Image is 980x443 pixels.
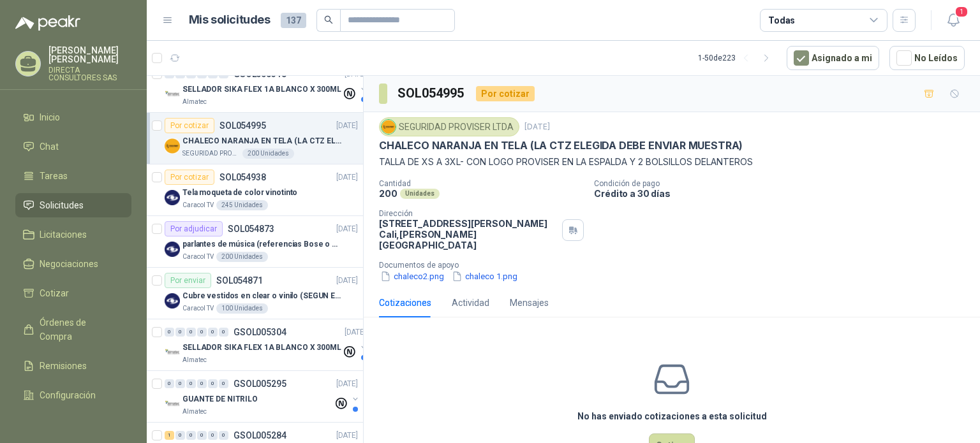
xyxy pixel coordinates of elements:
a: Configuración [15,383,131,407]
p: Almatec [182,407,207,417]
a: 0 0 0 0 0 0 GSOL005318[DATE] Company LogoSELLADOR SIKA FLEX 1A BLANCO X 300MLAlmatec [165,66,369,107]
div: 0 [165,379,174,388]
img: Company Logo [165,345,180,360]
p: Cantidad [379,179,584,188]
div: 0 [197,431,207,440]
p: [DATE] [336,378,358,390]
div: Por cotizar [165,118,214,133]
a: Por adjudicarSOL054873[DATE] Company Logoparlantes de música (referencias Bose o Alexa) CON MARCA... [147,216,363,268]
div: 200 Unidades [242,149,294,159]
p: SOL054871 [216,276,263,285]
a: Licitaciones [15,222,131,247]
div: 0 [175,379,185,388]
div: 0 [219,328,228,337]
span: 1 [954,6,969,18]
p: Tela moqueta de color vinotinto [182,187,297,199]
p: [DATE] [336,120,358,132]
p: [STREET_ADDRESS][PERSON_NAME] Cali , [PERSON_NAME][GEOGRAPHIC_DATA] [379,218,557,251]
a: Por cotizarSOL054995[DATE] Company LogoCHALECO NARANJA EN TELA (LA CTZ ELEGIDA DEBE ENVIAR MUESTR... [147,113,363,164]
span: Tareas [40,169,68,183]
div: Todas [768,13,795,27]
button: chaleco2.png [379,270,445,283]
h1: Mis solicitudes [189,11,271,29]
p: parlantes de música (referencias Bose o Alexa) CON MARCACION 1 LOGO (Mas datos en el adjunto) [182,238,341,251]
div: 0 [186,328,196,337]
div: 0 [175,328,185,337]
p: Almatec [182,97,207,107]
div: 200 Unidades [216,252,268,262]
img: Company Logo [165,190,180,205]
p: Documentos de apoyo [379,261,975,270]
a: Cotizar [15,281,131,305]
a: Órdenes de Compra [15,310,131,349]
p: SELLADOR SIKA FLEX 1A BLANCO X 300ML [182,342,341,354]
div: 0 [219,431,228,440]
div: Por enviar [165,273,211,288]
span: 137 [281,13,306,28]
div: 0 [197,379,207,388]
p: CHALECO NARANJA EN TELA (LA CTZ ELEGIDA DEBE ENVIAR MUESTRA) [182,135,341,147]
p: [DATE] [345,326,366,338]
span: search [324,15,333,24]
span: Órdenes de Compra [40,316,119,344]
div: 0 [208,431,218,440]
a: Por enviarSOL054871[DATE] Company LogoCubre vestidos en clear o vinilo (SEGUN ESPECIFICACIONES DE... [147,268,363,319]
div: 0 [175,431,185,440]
div: 0 [186,379,196,388]
button: Asignado a mi [787,46,879,70]
a: 0 0 0 0 0 0 GSOL005304[DATE] Company LogoSELLADOR SIKA FLEX 1A BLANCO X 300MLAlmatec [165,324,369,365]
div: 0 [186,431,196,440]
a: Inicio [15,105,131,129]
span: Remisiones [40,359,87,373]
button: No Leídos [889,46,965,70]
p: GSOL005318 [234,69,286,78]
p: [DATE] [336,171,358,184]
img: Company Logo [165,396,180,412]
span: Cotizar [40,286,69,300]
p: Caracol TV [182,303,214,314]
img: Company Logo [165,293,180,309]
p: CHALECO NARANJA EN TELA (LA CTZ ELEGIDA DEBE ENVIAR MUESTRA) [379,139,743,152]
p: Caracol TV [182,252,214,262]
h3: No has enviado cotizaciones a esta solicitud [577,409,767,423]
p: SELLADOR SIKA FLEX 1A BLANCO X 300ML [182,84,341,96]
p: TALLA DE XS A 3XL- CON LOGO PROVISER EN LA ESPALDA Y 2 BOLSILLOS DELANTEROS [379,155,965,169]
span: Chat [40,140,59,154]
a: Chat [15,134,131,159]
span: Negociaciones [40,257,98,271]
span: Solicitudes [40,198,84,212]
a: Por cotizarSOL054938[DATE] Company LogoTela moqueta de color vinotintoCaracol TV245 Unidades [147,164,363,216]
a: Tareas [15,164,131,188]
div: 0 [219,379,228,388]
p: Condición de pago [594,179,975,188]
p: GSOL005284 [234,431,286,440]
p: [DATE] [336,223,358,235]
div: Por cotizar [165,170,214,185]
p: SOL054995 [219,121,266,130]
a: 0 0 0 0 0 0 GSOL005295[DATE] Company LogoGUANTE DE NITRILOAlmatec [165,376,360,417]
div: 100 Unidades [216,303,268,314]
p: Almatec [182,355,207,365]
img: Company Logo [165,242,180,257]
p: DIRECTA CONSULTORES SAS [48,66,131,82]
a: Remisiones [15,354,131,378]
h3: SOL054995 [397,84,466,103]
div: 0 [197,328,207,337]
img: Logo peakr [15,15,80,31]
div: Cotizaciones [379,296,431,310]
p: [DATE] [336,275,358,287]
a: Negociaciones [15,252,131,276]
p: GSOL005295 [234,379,286,388]
div: 1 - 50 de 223 [698,48,776,68]
p: GSOL005304 [234,328,286,337]
div: Por cotizar [476,86,535,101]
p: SOL054938 [219,173,266,182]
p: [DATE] [336,430,358,442]
p: 200 [379,188,397,199]
p: Crédito a 30 días [594,188,975,199]
div: 0 [208,328,218,337]
p: [PERSON_NAME] [PERSON_NAME] [48,46,131,64]
span: Configuración [40,388,96,402]
p: SEGURIDAD PROVISER LTDA [182,149,240,159]
div: 0 [165,328,174,337]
